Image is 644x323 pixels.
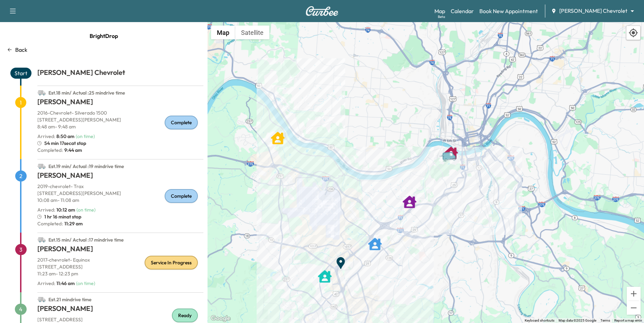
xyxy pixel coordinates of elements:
p: Arrived : [37,280,75,287]
p: 2016 - Chevrolet - Silverado 1500 [37,109,203,116]
img: Curbee Logo [305,6,339,16]
button: Show satellite imagery [235,26,269,39]
div: Beta [438,14,445,19]
gmp-advanced-marker: Van [439,144,463,156]
span: Est. 15 min / Actual : 17 min drive time [48,237,124,243]
gmp-advanced-marker: Teresa Ashcraft [318,266,332,280]
img: Google [209,314,232,323]
p: 2017 - chevrolet - Equinox [37,256,203,263]
p: [STREET_ADDRESS][PERSON_NAME] [37,116,203,123]
span: ( on time ) [76,280,95,286]
span: 4 [15,304,27,315]
gmp-advanced-marker: Patsy Kenner [368,234,382,247]
h1: [PERSON_NAME] Chevrolet [37,68,203,80]
gmp-advanced-marker: Louise Tebelman [444,143,458,156]
span: ( on time ) [76,133,95,139]
span: [PERSON_NAME] Chevrolet [559,7,627,15]
p: 8:48 am - 9:48 am [37,123,203,130]
p: Arrived : [37,133,74,140]
span: ( on time ) [76,207,95,213]
gmp-advanced-marker: Suzanne Games [403,192,416,205]
span: Est. 18 min / Actual : 25 min drive time [48,90,125,96]
span: 1 [15,97,26,108]
a: Calendar [451,7,474,15]
a: Open this area in Google Maps (opens a new window) [209,314,232,323]
a: MapBeta [434,7,445,15]
button: Zoom out [627,301,641,315]
span: Map data ©2025 Google [559,319,596,322]
span: 11:29 am [63,220,83,227]
p: [STREET_ADDRESS] [37,263,203,270]
span: Est. 21 min drive time [48,296,92,303]
button: Zoom in [627,287,641,301]
div: Ready [172,309,198,322]
h1: [PERSON_NAME] [37,244,203,256]
p: 11:23 am - 12:23 pm [37,270,203,277]
div: Complete [165,189,198,203]
p: 2019 - chevrolet - Trax [37,183,203,190]
span: 9:44 am [63,147,82,154]
p: [STREET_ADDRESS][PERSON_NAME] [37,190,203,197]
span: 11:46 am [56,280,75,286]
a: Terms (opens in new tab) [600,319,610,322]
h1: [PERSON_NAME] [37,304,203,316]
h1: [PERSON_NAME] [37,170,203,183]
span: 2 [15,170,27,182]
span: Start [10,68,31,79]
span: 10:12 am [56,207,75,213]
span: 1 hr 16 min at stop [44,213,81,220]
button: Show street map [211,26,235,39]
div: Service In Progress [145,256,198,270]
p: Completed: [37,147,203,154]
span: Est. 19 min / Actual : 19 min drive time [48,163,124,169]
div: Complete [165,116,198,129]
a: Book New Appointment [479,7,538,15]
p: Back [15,46,27,54]
span: 54 min 17sec at stop [44,140,86,147]
p: Completed: [37,220,203,227]
span: BrightDrop [90,29,118,43]
button: Keyboard shortcuts [525,318,554,323]
p: Arrived : [37,206,75,213]
span: 3 [15,244,27,255]
p: [STREET_ADDRESS] [37,316,203,323]
a: Report a map error [614,319,642,322]
h1: [PERSON_NAME] [37,97,203,109]
p: 10:08 am - 11:08 am [37,197,203,204]
gmp-advanced-marker: Ronald Kerby [271,128,285,141]
div: Recenter map [626,26,641,40]
gmp-advanced-marker: End Point [334,253,348,266]
span: 8:50 am [56,133,74,139]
